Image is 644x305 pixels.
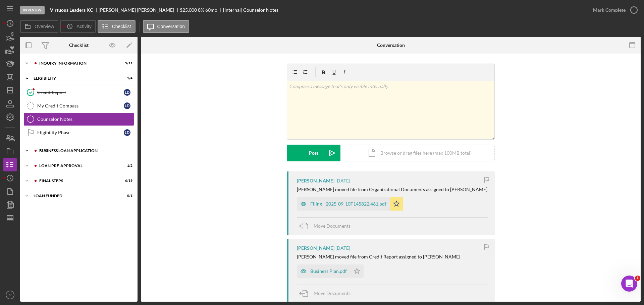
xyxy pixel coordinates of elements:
[99,7,180,13] div: [PERSON_NAME] [PERSON_NAME]
[198,7,204,13] div: 8 %
[76,24,91,29] label: Activity
[8,293,12,297] text: IV
[39,149,129,153] div: BUSINESS LOAN APPLICATION
[124,129,130,136] div: L D
[3,288,17,302] button: IV
[310,269,347,274] div: Business Plan.pdf
[37,117,134,122] div: Counselor Notes
[23,86,134,99] a: Credit ReportLD
[297,187,487,192] div: [PERSON_NAME] moved file from Organizational Documents assigned to [PERSON_NAME]
[34,194,116,198] div: LOAN FUNDED
[23,112,134,126] a: Counselor Notes
[37,130,124,135] div: Eligibility Phase
[98,20,136,33] button: Checklist
[112,24,131,29] label: Checklist
[37,103,124,108] div: My Credit Compass
[314,290,351,296] span: Move Documents
[309,145,318,161] div: Post
[287,145,340,161] button: Post
[124,102,130,109] div: L D
[314,223,351,229] span: Move Documents
[39,164,116,168] div: LOAN PRE-APPROVAL
[180,7,197,13] span: $25,000
[39,61,116,65] div: INQUIRY INFORMATION
[20,6,45,14] div: In Review
[23,99,134,112] a: My Credit CompassLD
[143,20,190,33] button: Conversation
[120,76,132,80] div: 1 / 4
[297,218,357,234] button: Move Documents
[297,178,334,183] div: [PERSON_NAME]
[223,7,278,13] div: [Internal] Counselor Notes
[35,24,54,29] label: Overview
[297,197,403,211] button: Filing - 2025-09-10T145822.461.pdf
[593,3,626,17] div: Mark Complete
[335,178,350,183] time: 2025-10-09 15:17
[586,3,641,17] button: Mark Complete
[50,7,93,13] b: Virtuous Leaders KC
[60,20,96,33] button: Activity
[621,276,637,292] iframe: Intercom live chat
[205,7,217,13] div: 60 mo
[157,24,185,29] label: Conversation
[120,164,132,168] div: 1 / 2
[310,201,386,207] div: Filing - 2025-09-10T145822.461.pdf
[39,179,116,183] div: FINAL STEPS
[635,276,640,281] span: 1
[297,254,460,259] div: [PERSON_NAME] moved file from Credit Report assigned to [PERSON_NAME]
[23,126,134,139] a: Eligibility PhaseLD
[297,264,364,278] button: Business Plan.pdf
[124,89,130,96] div: L D
[120,179,132,183] div: 6 / 19
[120,194,132,198] div: 0 / 1
[37,90,124,95] div: Credit Report
[377,43,405,48] div: Conversation
[34,76,116,80] div: ELIGIBILITY
[120,61,132,65] div: 9 / 11
[297,245,334,251] div: [PERSON_NAME]
[297,285,357,302] button: Move Documents
[20,20,58,33] button: Overview
[69,43,89,48] div: Checklist
[335,245,350,251] time: 2025-09-17 19:49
